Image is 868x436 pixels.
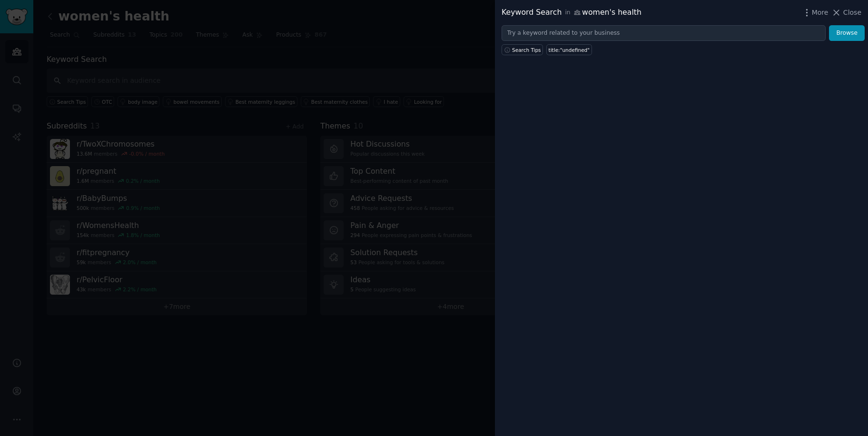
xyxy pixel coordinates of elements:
span: More [812,8,829,18]
button: Close [831,8,861,18]
span: Search Tips [512,47,541,53]
span: Close [843,8,861,18]
button: Browse [829,25,865,41]
button: Search Tips [502,44,543,55]
span: in [565,9,570,17]
a: title:"undefined" [546,44,592,55]
button: More [802,8,829,18]
div: Keyword Search women's health [502,7,641,19]
input: Try a keyword related to your business [502,25,826,41]
div: title:"undefined" [549,47,590,53]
